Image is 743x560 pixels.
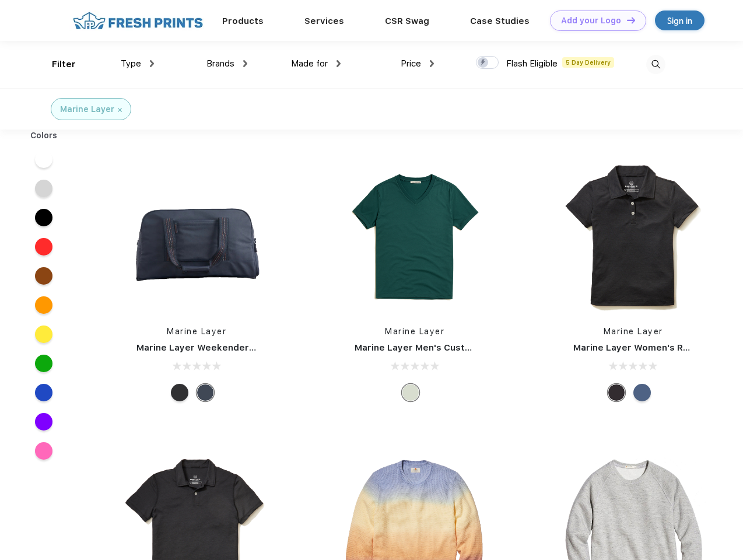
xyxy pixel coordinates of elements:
div: Add your Logo [561,16,621,26]
div: Navy [197,384,214,401]
a: Services [304,16,344,26]
div: Marine Layer [60,103,114,116]
a: Marine Layer [385,327,444,336]
img: dropdown.png [150,60,154,67]
div: Colors [22,129,66,142]
img: dropdown.png [243,60,247,67]
img: dropdown.png [430,60,434,67]
div: Navy [633,384,651,401]
span: Flash Eligible [506,58,558,69]
div: Filter [52,58,76,71]
img: func=resize&h=266 [119,159,274,314]
img: dropdown.png [337,60,341,67]
img: desktop_search.svg [646,55,665,74]
div: Sign in [667,14,692,27]
a: Marine Layer Weekender Bag [136,342,268,353]
a: Marine Layer Men's Custom Dyed Signature V-Neck [355,342,586,353]
span: Type [121,58,141,69]
div: Phantom [171,384,188,401]
a: CSR Swag [385,16,429,26]
a: Marine Layer [604,327,663,336]
a: Products [222,16,264,26]
span: 5 Day Delivery [562,57,614,68]
img: func=resize&h=266 [556,159,711,314]
span: Price [401,58,421,69]
a: Sign in [655,10,705,30]
img: filter_cancel.svg [118,108,122,112]
span: Made for [291,58,328,69]
img: fo%20logo%202.webp [69,10,206,31]
img: func=resize&h=266 [337,159,492,314]
span: Brands [206,58,234,69]
div: Any Color [402,384,419,401]
img: DT [627,17,635,23]
a: Marine Layer [167,327,226,336]
div: Black [608,384,625,401]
